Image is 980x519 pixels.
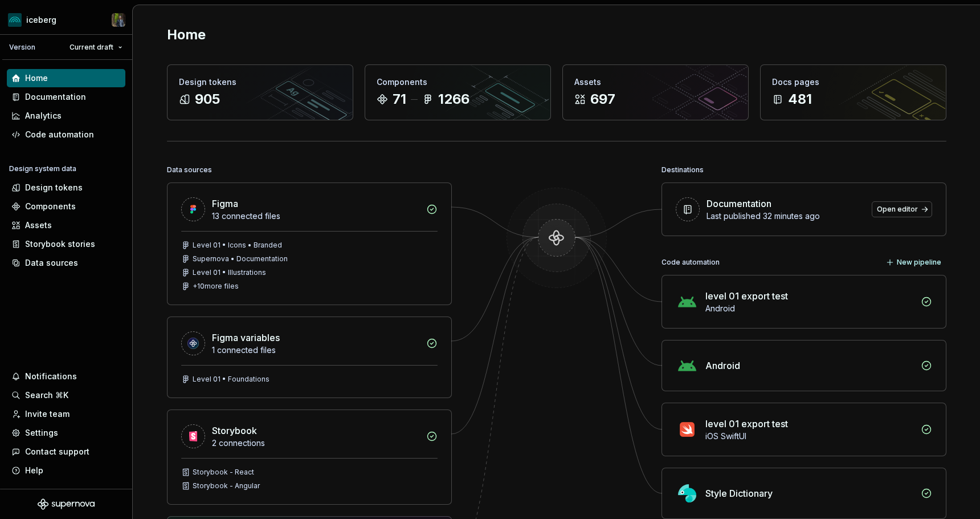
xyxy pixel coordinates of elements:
a: Figma variables1 connected filesLevel 01 • Foundations [167,317,452,398]
div: Design tokens [179,76,341,88]
div: Design system data [9,164,76,173]
div: Destinations [661,162,704,178]
div: Documentation [707,197,771,210]
a: Components711266 [365,64,551,120]
div: level 01 export test [705,289,788,303]
span: New pipeline [897,258,941,267]
div: Last published 32 minutes ago [707,210,865,222]
div: 905 [195,90,220,108]
a: Documentation [7,88,125,106]
div: Assets [25,220,52,231]
div: Notifications [25,371,77,382]
span: Open editor [877,205,918,214]
div: 481 [788,90,812,108]
a: Invite team [7,405,125,423]
div: Help [25,465,43,476]
h2: Home [167,26,206,44]
div: iceberg [26,14,56,26]
div: Documentation [25,91,86,103]
div: Style Dictionary [705,486,773,500]
a: Storybook stories [7,235,125,253]
a: Design tokens [7,179,125,197]
div: Search ⌘K [25,390,68,401]
img: 418c6d47-6da6-4103-8b13-b5999f8989a1.png [8,13,22,27]
div: Version [9,43,35,52]
a: Assets697 [562,64,749,120]
div: 71 [393,90,406,108]
a: Docs pages481 [760,64,946,120]
div: Data sources [25,257,78,269]
img: Simon Désilets [112,13,125,27]
div: Android [705,359,740,372]
a: Open editor [872,201,932,217]
div: level 01 export test [705,417,788,431]
button: icebergSimon Désilets [2,7,130,32]
a: Components [7,197,125,216]
svg: Supernova Logo [38,498,95,510]
button: New pipeline [883,254,946,270]
div: Storybook stories [25,238,95,250]
div: Figma variables [212,331,280,344]
div: Storybook - React [193,468,254,477]
a: Design tokens905 [167,64,353,120]
a: Storybook2 connectionsStorybook - ReactStorybook - Angular [167,409,452,505]
a: Settings [7,424,125,442]
div: Supernova • Documentation [193,254,288,263]
div: + 10 more files [193,282,239,291]
div: Assets [574,76,737,88]
div: Design tokens [25,182,83,193]
button: Help [7,461,125,480]
a: Analytics [7,107,125,125]
div: Android [705,303,914,314]
div: Contact support [25,446,89,457]
div: Storybook [212,424,257,437]
div: Code automation [25,129,94,140]
div: Analytics [25,110,62,121]
div: 2 connections [212,437,419,449]
div: Docs pages [772,76,934,88]
div: Settings [25,427,58,439]
div: Level 01 • Illustrations [193,268,266,277]
div: Level 01 • Foundations [193,375,269,384]
button: Notifications [7,367,125,386]
a: Home [7,69,125,87]
div: Storybook - Angular [193,481,260,490]
div: Data sources [167,162,212,178]
span: Current draft [70,43,113,52]
div: Code automation [661,254,720,270]
button: Current draft [64,39,128,55]
button: Contact support [7,443,125,461]
div: Components [377,76,539,88]
a: Assets [7,216,125,234]
div: Invite team [25,408,70,420]
div: Components [25,201,76,212]
a: Code automation [7,125,125,144]
div: 1 connected files [212,344,419,356]
div: Level 01 • Icons • Branded [193,241,282,250]
div: 1266 [438,90,469,108]
button: Search ⌘K [7,386,125,404]
a: Data sources [7,254,125,272]
a: Figma13 connected filesLevel 01 • Icons • BrandedSupernova • DocumentationLevel 01 • Illustration... [167,183,452,305]
div: Home [25,72,48,84]
div: Figma [212,197,238,210]
div: 697 [590,90,615,108]
div: iOS SwiftUI [705,431,914,442]
div: 13 connected files [212,210,419,222]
